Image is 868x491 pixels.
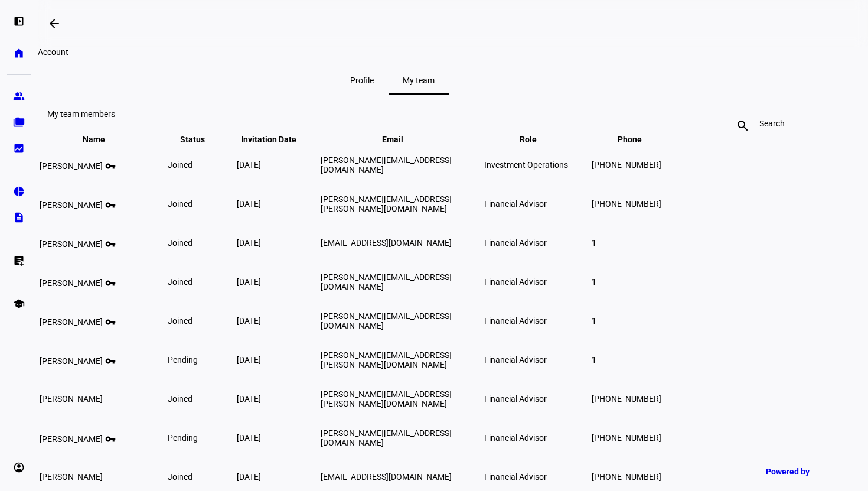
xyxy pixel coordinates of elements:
[7,110,31,134] a: folder_copy
[484,355,547,365] span: Financial Advisor
[484,277,547,287] span: Financial Advisor
[382,135,421,144] span: Email
[592,472,661,482] span: [PHONE_NUMBER]
[13,116,25,128] eth-mat-symbol: folder_copy
[236,185,319,223] td: [DATE]
[13,15,25,27] eth-mat-symbol: left_panel_open
[236,302,319,340] td: [DATE]
[321,472,452,482] span: [EMAIL_ADDRESS][DOMAIN_NAME]
[321,155,452,174] span: [PERSON_NAME][EMAIL_ADDRESS][DOMAIN_NAME]
[236,341,319,379] td: [DATE]
[321,389,452,408] span: [PERSON_NAME][EMAIL_ADDRESS][PERSON_NAME][DOMAIN_NAME]
[618,135,660,144] span: Phone
[168,355,198,365] span: pending
[7,206,31,229] a: description
[592,238,596,248] span: 1
[350,76,374,84] span: Profile
[40,394,103,404] span: [PERSON_NAME]
[40,278,103,288] span: [PERSON_NAME]
[103,159,117,169] mat-icon: vpn_key
[7,136,31,160] a: bid_landscape
[484,472,547,482] span: Financial Advisor
[168,277,192,287] span: joined
[103,315,117,325] mat-icon: vpn_key
[168,316,192,326] span: joined
[40,472,103,482] span: [PERSON_NAME]
[729,119,757,133] mat-icon: search
[592,199,661,209] span: [PHONE_NUMBER]
[484,316,547,326] span: Financial Advisor
[759,119,828,128] input: Search
[40,317,103,327] span: [PERSON_NAME]
[168,160,192,170] span: joined
[484,238,547,248] span: Financial Advisor
[168,394,192,404] span: joined
[13,186,25,197] eth-mat-symbol: pie_chart
[520,135,554,144] span: Role
[180,135,223,144] span: Status
[38,47,746,57] div: Account
[47,109,115,119] eth-data-table-title: My team members
[40,239,103,249] span: [PERSON_NAME]
[7,180,31,203] a: pie_chart
[13,47,25,59] eth-mat-symbol: home
[168,238,192,248] span: joined
[321,350,452,369] span: [PERSON_NAME][EMAIL_ADDRESS][PERSON_NAME][DOMAIN_NAME]
[484,394,547,404] span: Financial Advisor
[484,199,547,209] span: Financial Advisor
[13,142,25,154] eth-mat-symbol: bid_landscape
[47,17,61,31] mat-icon: arrow_backwards
[321,272,452,291] span: [PERSON_NAME][EMAIL_ADDRESS][DOMAIN_NAME]
[236,380,319,418] td: [DATE]
[13,461,25,473] eth-mat-symbol: account_circle
[484,433,547,443] span: Financial Advisor
[592,277,596,287] span: 1
[13,212,25,223] eth-mat-symbol: description
[236,224,319,262] td: [DATE]
[40,434,103,444] span: [PERSON_NAME]
[236,146,319,184] td: [DATE]
[321,194,452,213] span: [PERSON_NAME][EMAIL_ADDRESS][PERSON_NAME][DOMAIN_NAME]
[236,419,319,457] td: [DATE]
[7,84,31,108] a: group
[103,237,117,247] mat-icon: vpn_key
[592,316,596,326] span: 1
[321,311,452,330] span: [PERSON_NAME][EMAIL_ADDRESS][DOMAIN_NAME]
[13,298,25,310] eth-mat-symbol: school
[760,460,850,482] a: Powered by
[403,76,435,84] span: My team
[321,238,452,248] span: [EMAIL_ADDRESS][DOMAIN_NAME]
[592,433,661,443] span: [PHONE_NUMBER]
[168,472,192,482] span: joined
[592,394,661,404] span: [PHONE_NUMBER]
[40,356,103,366] span: [PERSON_NAME]
[592,355,596,365] span: 1
[592,160,661,170] span: [PHONE_NUMBER]
[103,198,117,208] mat-icon: vpn_key
[484,160,568,170] span: Investment Operations
[83,135,123,144] span: Name
[13,255,25,266] eth-mat-symbol: list_alt_add
[7,41,31,65] a: home
[321,428,452,447] span: [PERSON_NAME][EMAIL_ADDRESS][DOMAIN_NAME]
[103,432,117,442] mat-icon: vpn_key
[168,433,198,443] span: pending
[236,263,319,301] td: [DATE]
[168,199,192,209] span: joined
[241,135,314,144] span: Invitation Date
[13,90,25,102] eth-mat-symbol: group
[103,354,117,364] mat-icon: vpn_key
[40,161,103,171] span: [PERSON_NAME]
[40,200,103,210] span: [PERSON_NAME]
[103,276,117,286] mat-icon: vpn_key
